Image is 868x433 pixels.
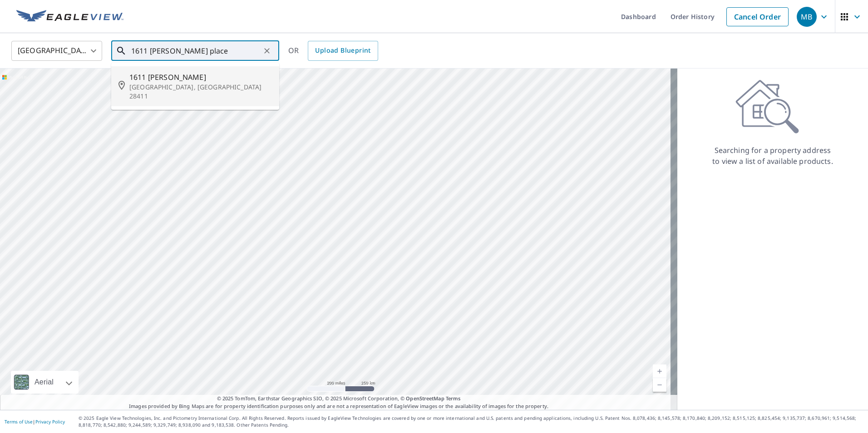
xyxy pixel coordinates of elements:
div: OR [288,41,378,61]
a: Current Level 5, Zoom In [653,364,666,378]
p: Searching for a property address to view a list of available products. [712,145,833,167]
div: Aerial [32,371,56,394]
a: Upload Blueprint [308,41,378,61]
span: Upload Blueprint [315,45,370,56]
a: Privacy Policy [35,418,65,425]
a: OpenStreetMap [406,395,444,402]
p: © 2025 Eagle View Technologies, Inc. and Pictometry International Corp. All Rights Reserved. Repo... [79,415,863,428]
div: MB [797,7,817,27]
img: EV Logo [16,10,123,24]
input: Search by address or latitude-longitude [131,38,261,64]
a: Terms of Use [5,418,33,425]
div: Aerial [11,371,79,394]
a: Terms [446,395,461,402]
div: [GEOGRAPHIC_DATA] [11,38,102,64]
a: Cancel Order [726,7,789,26]
span: © 2025 TomTom, Earthstar Geographics SIO, © 2025 Microsoft Corporation, © [217,395,461,403]
p: | [5,419,65,424]
button: Clear [261,44,273,57]
a: Current Level 5, Zoom Out [653,378,666,392]
span: 1611 [PERSON_NAME] [129,72,272,83]
p: [GEOGRAPHIC_DATA], [GEOGRAPHIC_DATA] 28411 [129,83,272,101]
